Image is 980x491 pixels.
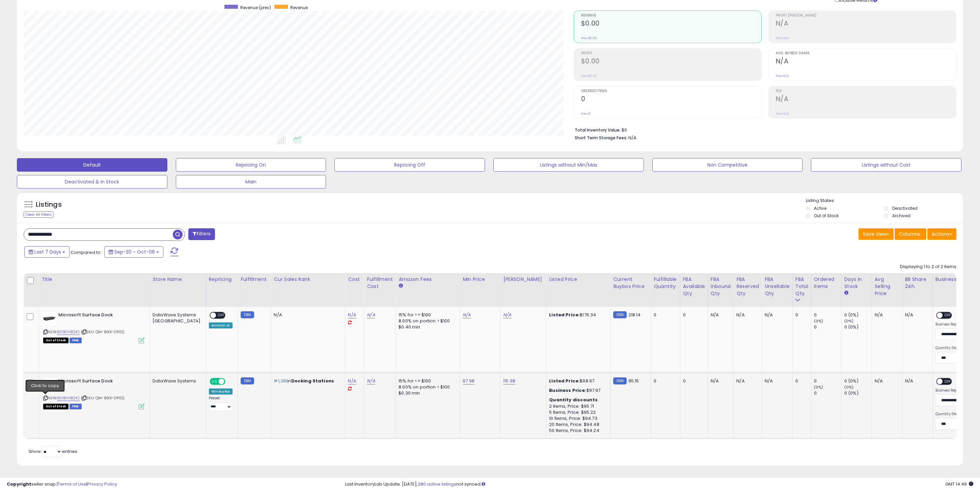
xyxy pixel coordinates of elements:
[418,481,456,487] a: 280 active listings
[814,390,841,396] div: 0
[176,175,326,189] button: Main
[549,312,580,318] b: Listed Price:
[736,276,759,297] div: FBA Reserved Qty
[652,158,803,172] button: Non Competitive
[814,312,841,318] div: 0
[176,158,326,172] button: Repricing On
[581,52,761,55] span: Profit
[43,404,69,409] span: All listings that are currently out of stock and unavailable for purchase on Amazon
[654,276,677,290] div: Fulfillable Quantity
[241,377,254,384] small: FBM
[613,377,626,384] small: FBM
[765,312,787,318] div: N/A
[503,276,543,283] div: [PERSON_NAME]
[859,228,894,240] button: Save View
[943,379,953,384] span: OFF
[795,312,806,318] div: 0
[42,276,147,283] div: Title
[844,276,869,290] div: Days In Stock
[58,481,86,487] a: Terms of Use
[81,329,124,335] span: | SKU: QM-8IKX-OP0Q
[765,378,787,384] div: N/A
[581,57,761,66] h2: $0.00
[776,14,956,18] span: Profit [PERSON_NAME]
[905,378,927,384] div: N/A
[274,378,287,384] span: #1,381
[892,205,918,211] label: Deactivated
[549,415,605,422] div: 10 Items, Price: $94.73
[34,249,61,255] span: Last 7 Days
[348,276,361,283] div: Cost
[736,378,757,384] div: N/A
[806,198,963,204] p: Listing States:
[43,378,57,392] img: 21rgzyCzwmL._SL40_.jpg
[795,276,808,297] div: FBA Total Qty
[43,378,144,409] div: ASIN:
[844,290,848,296] small: Days In Stock.
[209,276,235,283] div: Repricing
[104,246,163,258] button: Sep-30 - Oct-06
[549,387,605,394] div: $97.97
[549,397,598,403] b: Quantity discounts
[399,390,455,396] div: $0.30 min
[711,378,729,384] div: N/A
[927,228,956,240] button: Actions
[348,378,356,384] a: N/A
[905,312,927,318] div: N/A
[945,481,973,487] span: 2025-10-14 14:49 GMT
[153,312,201,324] div: DataWave Systems [GEOGRAPHIC_DATA]
[943,313,953,318] span: OFF
[43,338,69,343] span: All listings that are currently out of stock and unavailable for purchase on Amazon
[399,312,455,318] div: 15% for <= $100
[43,312,57,325] img: 21rgzyCzwmL._SL40_.jpg
[549,312,605,318] div: $176.34
[844,378,872,384] div: 0 (0%)
[549,428,605,434] div: 50 Items, Price: $94.24
[549,387,586,394] b: Business Price:
[24,211,54,218] div: Clear All Filters
[209,388,233,395] div: Win BuyBox
[776,89,956,93] span: ROI
[240,5,271,10] span: Revenue (prev)
[334,158,485,172] button: Repricing Off
[57,329,80,335] a: B01BOVBQ4C
[153,276,203,283] div: Store Name
[274,378,340,384] p: in
[581,20,761,29] h2: $0.00
[654,378,675,384] div: 0
[503,378,515,384] a: 115.98
[844,384,854,390] small: (0%)
[71,249,102,256] span: Compared to:
[209,396,233,411] div: Preset:
[776,95,956,104] h2: N/A
[844,318,854,324] small: (0%)
[875,276,899,297] div: Avg Selling Price
[7,481,31,487] strong: Copyright
[776,20,956,29] h2: N/A
[81,395,124,401] span: | SKU: QM-8IKX-OP0Q
[345,481,973,488] div: Last InventoryLab Update: [DATE], not synced.
[776,112,789,116] small: Prev: N/A
[70,404,82,409] span: FBM
[463,378,474,384] a: 97.98
[367,312,375,318] a: N/A
[291,378,334,384] span: Docking Stations
[814,276,839,290] div: Ordered Items
[711,276,731,297] div: FBA inbound Qty
[7,481,117,488] div: seller snap | |
[613,276,648,290] div: Current Buybox Price
[549,397,605,403] div: :
[814,213,839,219] label: Out of Stock
[493,158,644,172] button: Listings without Min/Max
[683,276,705,297] div: FBA Available Qty
[87,481,117,487] a: Privacy Policy
[811,158,961,172] button: Listings without Cost
[711,312,729,318] div: N/A
[549,378,605,384] div: $98.97
[241,311,254,318] small: FBM
[17,175,167,189] button: Deactivated & In Stock
[210,379,219,384] span: ON
[581,74,597,78] small: Prev: $0.00
[895,228,926,240] button: Columns
[348,312,356,318] a: N/A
